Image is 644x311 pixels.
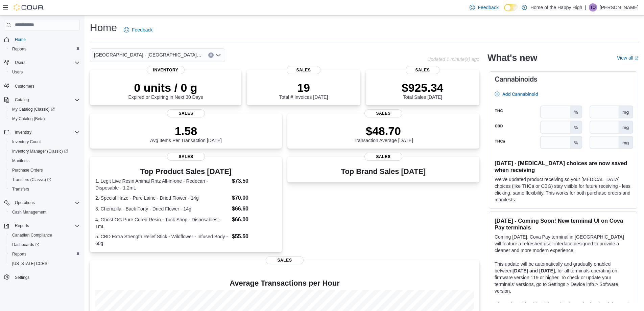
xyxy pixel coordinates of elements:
[467,1,501,14] a: Feedback
[12,222,32,230] button: Reports
[128,81,203,94] p: 0 units / 0 g
[9,231,80,239] span: Canadian Compliance
[9,250,80,258] span: Reports
[406,66,440,74] span: Sales
[232,205,277,213] dd: $66.60
[402,81,444,94] p: $925.34
[15,130,31,135] span: Inventory
[9,176,80,184] span: Transfers (Classic)
[9,45,80,53] span: Reports
[12,128,80,136] span: Inventory
[150,124,222,143] div: Avg Items Per Transaction [DATE]
[9,185,80,193] span: Transfers
[150,124,222,138] p: 1.58
[12,46,26,52] span: Reports
[7,137,82,147] button: Inventory Count
[1,272,82,282] button: Settings
[14,4,44,11] img: Cova
[266,256,304,264] span: Sales
[495,261,631,294] p: This update will be automatically and gradually enabled between , for all terminals operating on ...
[1,35,82,44] button: Home
[12,96,80,104] span: Catalog
[216,52,221,58] button: Open list of options
[121,23,155,37] a: Feedback
[9,105,80,113] span: My Catalog (Classic)
[495,234,631,254] p: Coming [DATE], Cova Pay terminal in [GEOGRAPHIC_DATA] will feature a refreshed user interface des...
[12,273,80,282] span: Settings
[504,11,504,12] span: Dark Mode
[9,157,32,165] a: Manifests
[15,275,29,280] span: Settings
[9,260,80,268] span: Washington CCRS
[341,168,426,176] h3: Top Brand Sales [DATE]
[12,199,80,207] span: Operations
[12,35,80,44] span: Home
[95,178,229,191] dt: 1. Legit Live Resin Animal Rntz All-in-one - Redecan - Disposable - 1.2mL
[585,3,586,12] p: |
[478,4,498,11] span: Feedback
[590,3,596,12] span: TO
[364,153,402,161] span: Sales
[487,52,537,63] h2: What's new
[4,32,80,300] nav: Complex example
[7,105,82,114] a: My Catalog (Classic)
[1,198,82,207] button: Operations
[7,230,82,240] button: Canadian Compliance
[9,185,32,193] a: Transfers
[9,208,49,216] a: Cash Management
[635,56,639,60] svg: External link
[90,21,117,35] h1: Home
[7,175,82,184] a: Transfers (Classic)
[95,279,474,287] h4: Average Transactions per Hour
[9,138,44,146] a: Inventory Count
[12,149,68,154] span: Inventory Manager (Classic)
[12,36,28,44] a: Home
[9,231,55,239] a: Canadian Compliance
[495,217,631,231] h3: [DATE] - Coming Soon! New terminal UI on Cova Pay terminals
[232,177,277,185] dd: $73.50
[95,205,229,212] dt: 3. Chemzilla - Back Forty - Dried Flower - 14g
[167,153,205,161] span: Sales
[600,3,639,12] p: [PERSON_NAME]
[7,165,82,175] button: Purchase Orders
[617,55,639,61] a: View allExternal link
[1,221,82,230] button: Reports
[9,260,50,268] a: [US_STATE] CCRS
[12,139,41,145] span: Inventory Count
[12,177,51,182] span: Transfers (Classic)
[589,3,597,12] div: Talia Ottahal
[95,233,229,247] dt: 5. CBD Extra Strength Relief Stick - Wildflower - Infused Body - 60g
[12,128,34,136] button: Inventory
[12,222,80,230] span: Reports
[15,200,35,205] span: Operations
[7,259,82,268] button: [US_STATE] CCRS
[9,241,80,249] span: Dashboards
[132,26,152,33] span: Feedback
[12,69,23,75] span: Users
[12,158,29,163] span: Manifests
[15,60,25,65] span: Users
[1,81,82,91] button: Customers
[95,195,229,201] dt: 2. Special Haze - Pure Laine - Dried Flower - 14g
[530,3,582,12] p: Home of the Happy High
[12,261,47,266] span: [US_STATE] CCRS
[12,82,80,90] span: Customers
[7,156,82,165] button: Manifests
[354,124,413,138] p: $48.70
[9,166,46,174] a: Purchase Orders
[94,51,201,59] span: [GEOGRAPHIC_DATA] - [GEOGRAPHIC_DATA] - Fire & Flower
[12,242,39,247] span: Dashboards
[15,84,34,89] span: Customers
[12,273,32,282] a: Settings
[1,58,82,67] button: Users
[9,250,29,258] a: Reports
[9,115,48,123] a: My Catalog (Beta)
[9,45,29,53] a: Reports
[7,207,82,217] button: Cash Management
[354,124,413,143] div: Transaction Average [DATE]
[167,109,205,117] span: Sales
[9,115,80,123] span: My Catalog (Beta)
[12,82,37,90] a: Customers
[12,59,28,67] button: Users
[12,116,45,121] span: My Catalog (Beta)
